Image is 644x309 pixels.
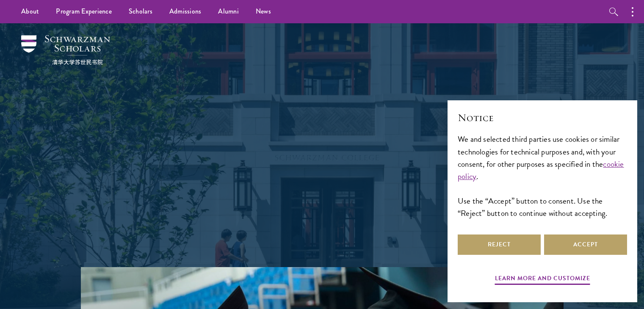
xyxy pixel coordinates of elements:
button: Reject [458,235,541,255]
a: cookie policy [458,158,624,182]
img: Schwarzman Scholars [21,35,110,65]
div: We and selected third parties use cookies or similar technologies for technical purposes and, wit... [458,133,627,219]
button: Accept [544,235,627,255]
h2: Notice [458,110,627,125]
button: Learn more and customize [495,273,590,286]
